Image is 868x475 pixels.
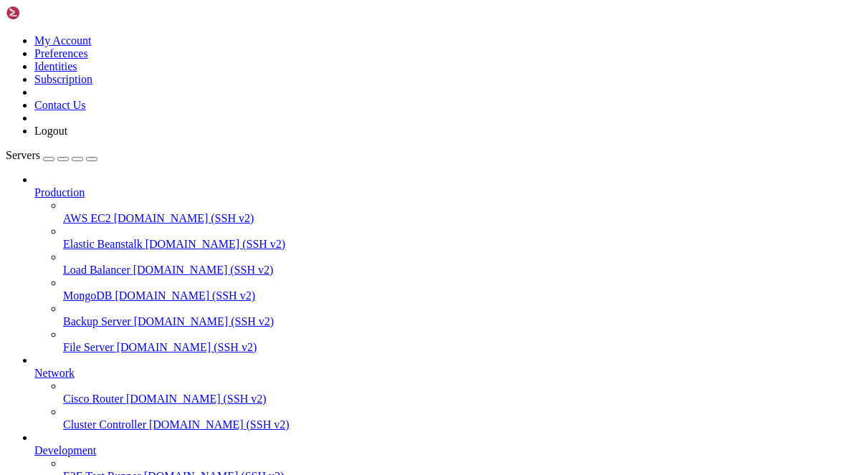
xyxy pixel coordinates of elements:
span: Cisco Router [63,393,123,405]
span: [DOMAIN_NAME] (SSH v2) [134,315,275,327]
span: [DOMAIN_NAME] (SSH v2) [133,264,274,276]
span: [DOMAIN_NAME] (SSH v2) [115,289,255,302]
a: Subscription [34,73,92,85]
x-row: * Documentation: [URL][DOMAIN_NAME] [6,32,680,44]
a: Network [34,367,862,380]
img: Shellngn [6,6,88,20]
x-row: * Management: [URL][DOMAIN_NAME] [6,44,680,57]
x-row: not required on a system that users do not log into. [6,96,680,109]
span: Servers [6,149,40,161]
a: AWS EC2 [DOMAIN_NAME] (SSH v2) [63,212,862,225]
span: Elastic Beanstalk [63,238,143,250]
a: Backup Server [DOMAIN_NAME] (SSH v2) [63,315,862,328]
span: [DOMAIN_NAME] (SSH v2) [114,212,254,224]
x-row: Welcome to Ubuntu 24.04.2 LTS (GNU/Linux 6.14.0-1009-oracle aarch64) [6,6,680,19]
a: Preferences [34,47,88,59]
a: Load Balancer [DOMAIN_NAME] (SSH v2) [63,264,862,277]
span: ubuntu@instance-20250904-1627 [6,174,172,186]
li: Cisco Router [DOMAIN_NAME] (SSH v2) [63,380,862,406]
x-row: * Support: [URL][DOMAIN_NAME] [6,57,680,70]
a: Servers [6,149,97,161]
span: File Server [63,341,114,353]
span: Cluster Controller [63,418,146,431]
a: Cluster Controller [DOMAIN_NAME] (SSH v2) [63,418,862,431]
div: (33, 13) [205,173,211,186]
li: AWS EC2 [DOMAIN_NAME] (SSH v2) [63,199,862,225]
x-row: To restore this content, you can run the 'unminimize' command. [6,122,680,135]
x-row: : $ sudo systemctl restart xray [6,160,680,173]
li: File Server [DOMAIN_NAME] (SSH v2) [63,328,862,354]
span: ~ [178,148,183,160]
li: MongoDB [DOMAIN_NAME] (SSH v2) [63,277,862,302]
span: [DOMAIN_NAME] (SSH v2) [117,341,257,353]
li: Elastic Beanstalk [DOMAIN_NAME] (SSH v2) [63,225,862,251]
li: Load Balancer [DOMAIN_NAME] (SSH v2) [63,251,862,277]
a: Logout [34,125,67,137]
li: Production [34,173,862,354]
a: Elastic Beanstalk [DOMAIN_NAME] (SSH v2) [63,238,862,251]
a: Contact Us [34,99,86,111]
a: Development [34,444,862,457]
a: MongoDB [DOMAIN_NAME] (SSH v2) [63,289,862,302]
span: Production [34,186,85,198]
x-row: : $ sudo nano /usr/local/etc/xray/config.json [6,148,680,160]
span: ~ [178,161,183,173]
a: File Server [DOMAIN_NAME] (SSH v2) [63,341,862,354]
a: My Account [34,34,92,47]
x-row: Last login: [DATE] from [TECHNICAL_ID] [6,135,680,148]
span: ubuntu@instance-20250904-1627 [6,161,172,173]
span: [DOMAIN_NAME] (SSH v2) [146,238,286,250]
span: [DOMAIN_NAME] (SSH v2) [126,393,267,405]
x-row: : $ [6,173,680,186]
span: Backup Server [63,315,131,327]
x-row: This system has been minimized by removing packages and content that are [6,83,680,96]
span: Development [34,444,96,456]
a: Cisco Router [DOMAIN_NAME] (SSH v2) [63,393,862,406]
span: ~ [178,174,183,186]
li: Cluster Controller [DOMAIN_NAME] (SSH v2) [63,406,862,431]
span: [DOMAIN_NAME] (SSH v2) [149,418,290,431]
span: AWS EC2 [63,212,111,224]
li: Backup Server [DOMAIN_NAME] (SSH v2) [63,302,862,328]
span: MongoDB [63,289,112,302]
span: Network [34,367,75,379]
li: Network [34,354,862,431]
a: Identities [34,60,77,72]
a: Production [34,186,862,199]
span: Load Balancer [63,264,130,276]
span: ubuntu@instance-20250904-1627 [6,148,172,160]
